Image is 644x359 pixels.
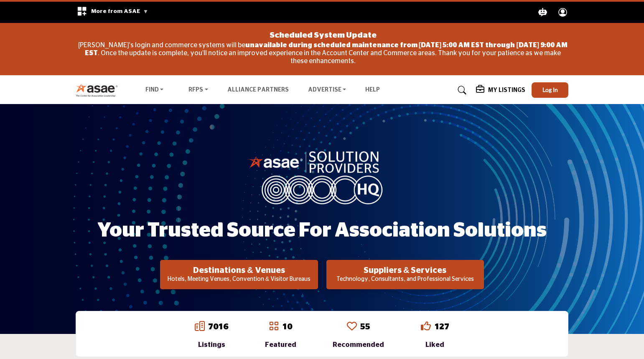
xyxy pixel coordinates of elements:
div: More from ASAE [71,2,154,23]
span: Log In [542,86,558,93]
a: 10 [282,323,292,331]
h2: Destinations & Venues [163,265,315,275]
a: Search [450,84,472,97]
a: 127 [434,323,449,331]
div: My Listings [476,85,525,95]
p: Hotels, Meeting Venues, Convention & Visitor Bureaus [163,275,315,284]
p: Technology, Consultants, and Professional Services [329,275,481,284]
a: Find [140,84,170,96]
img: image [249,149,395,204]
div: Scheduled System Update [78,27,568,41]
a: 55 [360,323,370,331]
a: Alliance Partners [227,87,289,93]
a: Help [365,87,380,93]
div: Listings [195,340,228,350]
div: Liked [421,340,449,350]
button: Log In [532,82,568,98]
button: Suppliers & Services Technology, Consultants, and Professional Services [326,260,484,289]
a: 7016 [208,323,228,331]
h1: Your Trusted Source for Association Solutions [97,218,547,244]
h5: My Listings [488,87,525,94]
span: More from ASAE [91,8,148,14]
a: Go to Recommended [347,321,357,333]
h2: Suppliers & Services [329,265,481,275]
div: Featured [265,340,296,350]
a: Go to Featured [269,321,279,333]
a: RFPs [183,84,214,96]
strong: unavailable during scheduled maintenance from [DATE] 5:00 AM EST through [DATE] 9:00 AM EST [85,42,568,56]
button: Destinations & Venues Hotels, Meeting Venues, Convention & Visitor Bureaus [160,260,318,289]
i: Go to Liked [421,321,431,331]
p: [PERSON_NAME]'s login and commerce systems will be . Once the update is complete, you'll notice a... [78,41,568,66]
div: Recommended [333,340,384,350]
a: Advertise [302,84,352,96]
img: Site Logo [76,83,122,97]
